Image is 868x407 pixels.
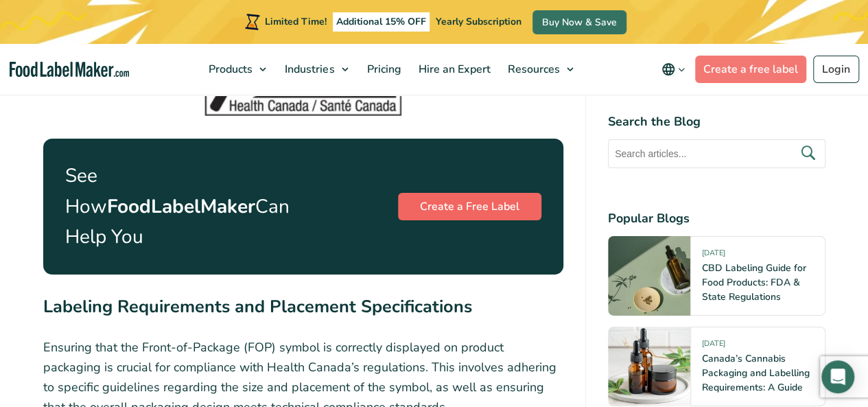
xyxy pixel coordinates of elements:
span: Resources [503,62,561,77]
span: [DATE] [702,248,725,264]
span: Products [204,62,254,77]
p: See How Can Help You [65,161,290,253]
div: Open Intercom Messenger [821,360,854,393]
a: Products [200,44,273,95]
span: Hire an Expert [414,62,491,77]
span: Additional 15% OFF [333,12,430,32]
h4: Popular Blogs [608,209,825,228]
span: Yearly Subscription [436,15,521,28]
span: [DATE] [702,338,725,354]
a: Resources [499,44,580,95]
span: Limited Time! [265,15,327,28]
a: Create a free label [695,56,806,83]
a: Login [813,56,859,83]
a: Create a Free Label [398,193,541,220]
a: Buy Now & Save [532,10,626,34]
a: Industries [277,44,355,95]
input: Search articles... [608,139,825,168]
a: CBD Labeling Guide for Food Products: FDA & State Regulations [702,261,806,303]
strong: Labeling Requirements and Placement Specifications [43,294,472,318]
span: Pricing [362,62,402,77]
strong: FoodLabelMaker [107,194,255,220]
span: Industries [281,62,336,77]
a: Pricing [358,44,406,95]
a: Canada’s Cannabis Packaging and Labelling Requirements: A Guide [702,352,810,394]
a: Hire an Expert [410,44,495,95]
h4: Search the Blog [608,113,825,131]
